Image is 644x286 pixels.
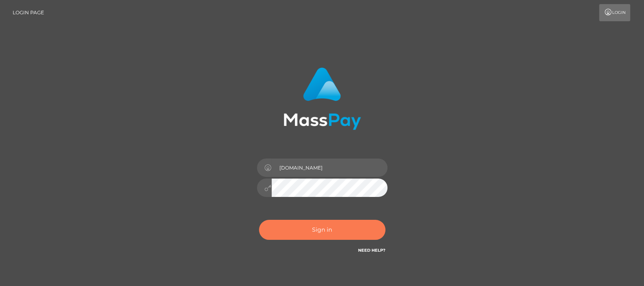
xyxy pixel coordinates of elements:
[599,4,630,21] a: Login
[283,67,361,130] img: MassPay Login
[259,220,385,240] button: Sign in
[358,248,385,253] a: Need Help?
[272,159,387,177] input: Username...
[13,4,44,21] a: Login Page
